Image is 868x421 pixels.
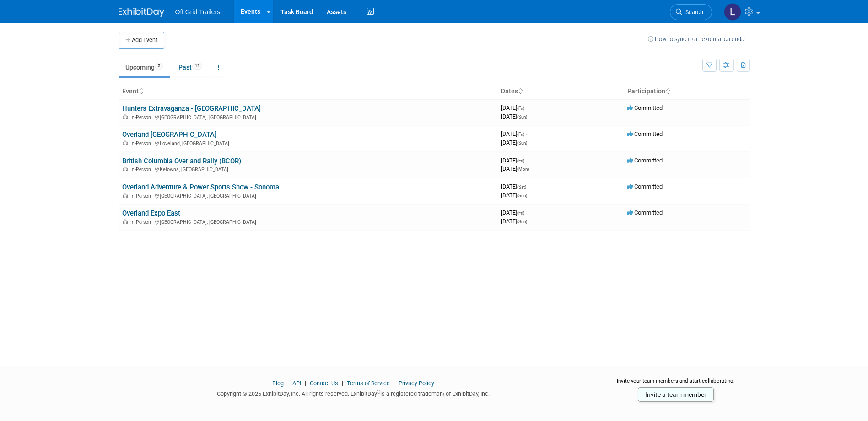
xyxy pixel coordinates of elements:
a: Overland Adventure & Power Sports Show - Sonoma [122,183,279,191]
span: In-Person [130,219,154,225]
a: British Columbia Overland Rally (BCOR) [122,157,241,165]
a: API [292,380,301,387]
div: Kelowna, [GEOGRAPHIC_DATA] [122,165,494,173]
span: | [285,380,291,387]
span: [DATE] [501,218,527,225]
a: Search [670,4,712,20]
span: Committed [627,183,663,190]
span: Off Grid Trailers [175,8,221,16]
span: - [528,183,529,190]
span: [DATE] [501,183,529,190]
span: Committed [627,209,663,216]
span: (Sun) [517,193,527,198]
span: (Sun) [517,114,527,119]
span: (Sat) [517,184,526,189]
span: Committed [627,104,663,111]
span: (Fri) [517,210,524,216]
a: Contact Us [310,380,338,387]
img: In-Person Event [123,140,128,145]
span: In-Person [130,167,154,173]
img: In-Person Event [123,167,128,171]
sup: ® [377,389,380,394]
span: In-Person [130,193,154,199]
div: Copyright © 2025 ExhibitDay, Inc. All rights reserved. ExhibitDay is a registered trademark of Ex... [119,388,589,398]
span: | [302,380,308,387]
span: (Mon) [517,167,529,172]
span: [DATE] [501,165,529,172]
span: (Fri) [517,132,524,137]
span: [DATE] [501,104,527,111]
span: 12 [192,63,202,70]
a: Overland Expo East [122,209,180,217]
a: How to sync to an external calendar... [648,36,750,43]
a: Terms of Service [347,380,390,387]
span: | [391,380,397,387]
div: [GEOGRAPHIC_DATA], [GEOGRAPHIC_DATA] [122,218,494,225]
th: Participation [624,84,750,99]
span: [DATE] [501,130,527,137]
th: Dates [497,84,624,99]
span: [DATE] [501,157,527,164]
span: [DATE] [501,192,527,199]
a: Sort by Start Date [518,87,523,95]
img: In-Person Event [123,219,128,224]
span: [DATE] [501,139,527,146]
span: - [526,209,527,216]
button: Add Event [119,32,164,49]
span: [DATE] [501,209,527,216]
a: Overland [GEOGRAPHIC_DATA] [122,130,216,139]
a: Blog [272,380,284,387]
img: ExhibitDay [119,8,164,17]
span: (Fri) [517,106,524,111]
a: Hunters Extravaganza - [GEOGRAPHIC_DATA] [122,104,261,113]
img: In-Person Event [123,114,128,119]
a: Sort by Event Name [139,87,143,95]
span: - [526,157,527,164]
span: (Fri) [517,158,524,163]
a: Privacy Policy [399,380,434,387]
span: (Sun) [517,219,527,224]
span: Committed [627,157,663,164]
span: - [526,104,527,111]
div: [GEOGRAPHIC_DATA], [GEOGRAPHIC_DATA] [122,113,494,120]
span: Search [682,9,703,16]
span: | [340,380,345,387]
span: - [526,130,527,137]
a: Invite a team member [638,387,714,402]
div: Invite your team members and start collaborating: [602,377,750,391]
div: Loveland, [GEOGRAPHIC_DATA] [122,139,494,146]
img: In-Person Event [123,193,128,198]
a: Past12 [172,59,209,76]
span: [DATE] [501,113,527,120]
span: In-Person [130,140,154,146]
span: (Sun) [517,140,527,146]
img: LAUREN ABUGHAZALEH [724,3,741,21]
div: [GEOGRAPHIC_DATA], [GEOGRAPHIC_DATA] [122,192,494,199]
span: In-Person [130,114,154,120]
span: Committed [627,130,663,137]
a: Sort by Participation Type [665,87,670,95]
span: 5 [155,63,163,70]
a: Upcoming5 [119,59,170,76]
th: Event [119,84,497,99]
